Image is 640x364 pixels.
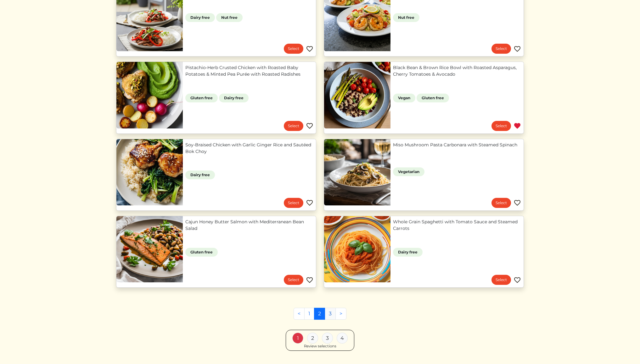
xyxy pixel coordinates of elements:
[491,275,511,285] a: Select
[292,333,303,344] div: 1
[514,199,521,207] img: Favorite menu item
[306,45,313,53] img: Favorite menu item
[306,276,313,284] img: Favorite menu item
[322,333,333,344] div: 3
[284,44,303,54] a: Select
[337,333,348,344] div: 4
[491,121,511,131] a: Select
[185,142,313,155] a: Soy-Braised Chicken with Garlic Ginger Rice and Sautéed Bok Choy
[306,122,313,130] img: Favorite menu item
[294,308,305,320] a: Previous
[294,308,346,325] nav: Pages
[393,219,521,232] a: Whole Grain Spaghetti with Tomato Sauce and Steamed Carrots
[304,344,336,349] div: Review selections
[514,122,521,130] img: Favorite menu item
[306,199,313,207] img: Favorite menu item
[286,330,354,351] a: 1 2 3 4 Review selections
[514,45,521,53] img: Favorite menu item
[284,121,303,131] a: Select
[284,275,303,285] a: Select
[393,64,521,78] a: Black Bean & Brown Rice Bowl with Roasted Asparagus, Cherry Tomatoes & Avocado
[185,64,313,78] a: Pistachio-Herb Crusted Chicken with Roasted Baby Potatoes & Minted Pea Purée with Roasted Radishes
[491,44,511,54] a: Select
[325,308,336,320] a: 3
[304,308,314,320] a: 1
[491,198,511,208] a: Select
[314,308,325,320] a: 2
[514,276,521,284] img: Favorite menu item
[393,142,521,148] a: Miso Mushroom Pasta Carbonara with Steamed Spinach
[335,308,346,320] a: Next
[307,333,318,344] div: 2
[284,198,303,208] a: Select
[185,219,313,232] a: Cajun Honey Butter Salmon with Mediterranean Bean Salad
